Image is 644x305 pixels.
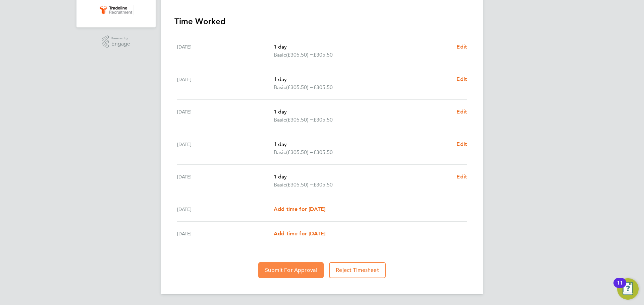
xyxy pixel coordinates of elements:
a: Powered byEngage [102,35,130,48]
a: Edit [457,43,467,51]
span: Reject Timesheet [336,267,379,274]
span: (£305.50) = [286,181,313,188]
span: Edit [457,173,467,180]
a: Go to home page [85,5,148,15]
span: (£305.50) = [286,149,313,155]
a: Add time for [DATE] [274,230,325,238]
span: £305.50 [313,52,333,58]
span: Powered by [111,35,130,41]
span: Edit [457,108,467,115]
span: Add time for [DATE] [274,206,325,212]
p: 1 day [274,75,451,83]
span: Edit [457,76,467,82]
a: Add time for [DATE] [274,205,325,213]
span: (£305.50) = [286,84,313,90]
span: Basic [274,116,286,124]
div: [DATE] [177,108,274,124]
span: Submit For Approval [265,267,317,274]
div: [DATE] [177,43,274,59]
span: Edit [457,141,467,147]
span: Engage [111,41,130,47]
span: Add time for [DATE] [274,230,325,237]
div: [DATE] [177,230,274,238]
a: Edit [457,173,467,181]
span: Edit [457,44,467,50]
p: 1 day [274,140,451,148]
a: Edit [457,108,467,116]
button: Reject Timesheet [329,262,386,278]
div: [DATE] [177,140,274,156]
p: 1 day [274,43,451,51]
span: Basic [274,51,286,59]
p: 1 day [274,108,451,116]
div: [DATE] [177,205,274,213]
button: Submit For Approval [258,262,324,278]
img: tradelinerecruitment-logo-retina.png [99,5,133,15]
a: Edit [457,75,467,83]
div: [DATE] [177,75,274,91]
div: [DATE] [177,173,274,189]
span: £305.50 [313,84,333,90]
button: Open Resource Center, 11 new notifications [617,278,639,300]
span: (£305.50) = [286,52,313,58]
span: Basic [274,181,286,189]
span: £305.50 [313,149,333,155]
a: Edit [457,140,467,148]
span: Basic [274,83,286,91]
span: £305.50 [313,181,333,188]
div: 11 [617,283,623,292]
span: Basic [274,148,286,156]
span: (£305.50) = [286,117,313,123]
h3: Time Worked [174,16,470,27]
p: 1 day [274,173,451,181]
span: £305.50 [313,117,333,123]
